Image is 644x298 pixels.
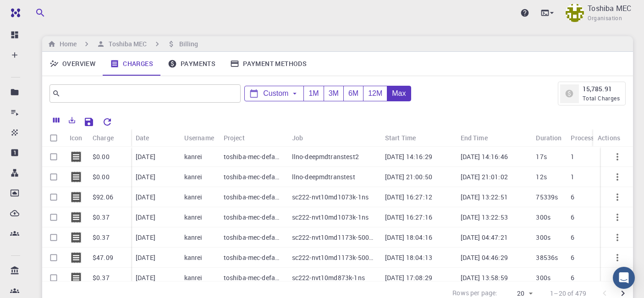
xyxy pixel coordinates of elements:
p: [DATE] 17:08:29 [385,273,432,282]
p: 6 [571,273,574,282]
h6: Toshiba MEC [105,39,147,49]
div: Charge [88,129,131,147]
button: Columns [49,113,64,127]
div: Icon [65,129,88,147]
div: Username [180,129,219,147]
p: [DATE] 18:04:13 [385,253,432,262]
p: $47.09 [93,253,113,262]
nav: breadcrumb [46,39,200,49]
p: 75339s [536,193,558,202]
p: 17s [536,152,546,161]
p: 1 [571,152,574,161]
div: Project [219,129,287,147]
p: toshiba-mec-default [224,233,283,242]
p: 6 [571,253,574,262]
div: Start Time [385,129,416,147]
p: Toshiba MEC [588,3,631,14]
div: End Time [456,129,532,147]
p: [DATE] [136,193,155,202]
p: [DATE] 18:04:16 [385,233,432,242]
div: Job [287,129,380,147]
p: 1–20 of 479 [550,289,586,298]
p: 6 [571,193,574,202]
div: Date [131,129,180,147]
p: 38536s [536,253,558,262]
p: [DATE] 13:22:53 [461,213,508,222]
div: Project [224,129,245,147]
p: sc222-nvt10md1073k-1ns [292,193,369,202]
div: Actions [593,129,625,147]
img: logo [7,8,20,17]
p: [DATE] 13:58:59 [461,273,508,282]
div: Duration [531,129,566,147]
div: Date [136,129,149,147]
p: [DATE] 14:16:46 [461,152,508,161]
p: [DATE] 04:47:21 [461,233,508,242]
div: 12M [363,86,387,101]
p: [DATE] 13:22:51 [461,193,508,202]
p: 1 [571,172,574,182]
a: Payment Methods [223,52,314,76]
p: [DATE] [136,233,155,242]
p: toshiba-mec-default [224,193,283,202]
p: sc222-nvt10md1173k-500ps [292,253,376,262]
p: llno-deepmdtranstest2 [292,152,359,161]
div: Processors [566,129,609,147]
p: [DATE] 16:27:16 [385,213,432,222]
p: sc222-nvt10md1173k-500ps [292,233,376,242]
button: Export [64,113,80,127]
button: Save Explorer Settings [80,113,98,131]
button: Reset Explorer Settings [98,113,116,131]
div: End Time [461,129,488,147]
p: toshiba-mec-default [224,172,283,182]
p: llno-deepmdtranstest [292,172,355,182]
p: toshiba-mec-default [224,213,283,222]
p: $92.06 [93,193,113,202]
p: 300s [536,233,550,242]
a: Overview [42,52,103,76]
div: Charge [93,129,114,147]
p: $0.37 [93,273,110,282]
span: Custom [263,89,288,98]
div: 6M [343,86,363,101]
p: sc222-nvt10md1073k-1ns [292,213,369,222]
h6: Home [56,39,77,49]
a: Payments [160,52,223,76]
p: [DATE] 16:27:12 [385,193,432,202]
p: kanrei [184,213,203,222]
p: kanrei [184,273,203,282]
p: [DATE] 21:00:50 [385,172,432,182]
p: $0.00 [93,172,110,182]
p: sc222-nvt10md873k-1ns [292,273,365,282]
div: 1M [303,86,323,101]
p: $0.37 [93,233,110,242]
h6: Billing [176,39,198,49]
p: [DATE] [136,172,155,182]
span: Total Charges [583,94,620,102]
div: Max [387,86,410,101]
p: toshiba-mec-default [224,152,283,161]
p: $0.37 [93,213,110,222]
p: kanrei [184,152,203,161]
p: kanrei [184,193,203,202]
p: [DATE] [136,152,155,161]
h6: 15,785.91 [583,84,620,94]
p: [DATE] [136,213,155,222]
p: $0.00 [93,152,110,161]
div: Job [292,129,303,147]
p: 300s [536,273,550,282]
p: toshiba-mec-default [224,273,283,282]
p: [DATE] 04:46:29 [461,253,508,262]
div: Start Time [380,129,456,147]
p: [DATE] [136,273,155,282]
div: Actions [598,129,620,147]
a: Charges [103,52,160,76]
p: kanrei [184,233,203,242]
p: 300s [536,213,550,222]
div: Processors [571,129,604,147]
div: 3M [324,86,343,101]
p: kanrei [184,172,203,182]
div: Username [184,129,214,147]
p: toshiba-mec-default [224,253,283,262]
div: Duration [536,129,561,147]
